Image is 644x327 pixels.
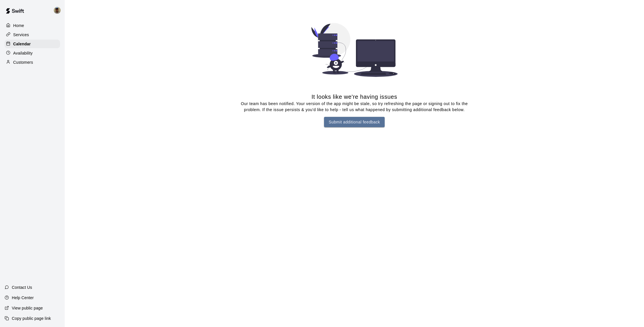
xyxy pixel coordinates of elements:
[13,50,33,56] p: Availability
[13,59,33,65] p: Customers
[53,5,65,16] div: Mike Macfarlane
[5,21,60,30] a: Home
[12,305,43,311] p: View public page
[324,117,385,127] button: Submit additional feedback
[54,7,61,14] img: Mike Macfarlane
[13,32,29,38] p: Services
[12,316,51,321] p: Copy public page link
[13,41,31,47] p: Calendar
[5,40,60,48] a: Calendar
[5,58,60,67] a: Customers
[12,295,34,301] p: Help Center
[311,7,398,93] img: Error! Something went wrong
[311,93,397,101] h5: It looks like we're having issues
[239,101,469,113] p: Our team has been notified. Your version of the app might be stale, so try refreshing the page or...
[5,49,60,57] a: Availability
[13,23,24,28] p: Home
[12,285,32,290] p: Contact Us
[5,30,60,39] a: Services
